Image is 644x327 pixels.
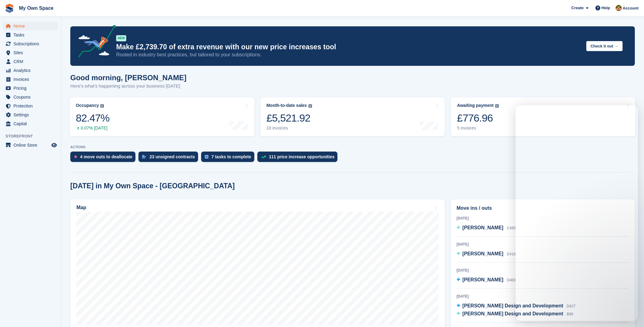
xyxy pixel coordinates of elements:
span: Help [602,5,610,11]
div: 82.47% [76,112,109,124]
h2: [DATE] in My Own Space - [GEOGRAPHIC_DATA] [70,182,235,190]
span: [PERSON_NAME] Design and Development [462,303,563,308]
img: task-75834270c22a3079a89374b754ae025e5fb1db73e45f91037f5363f120a921f8.svg [205,155,208,159]
span: Pricing [13,84,50,92]
span: Sites [13,48,50,57]
a: menu [3,84,58,92]
img: Keely Collin [616,5,622,11]
div: Month-to-date sales [267,103,307,108]
p: Rooted in industry best practices, but tailored to your subscriptions. [116,51,581,58]
span: Create [571,5,583,11]
a: [PERSON_NAME] Design and Development B99 [457,310,573,318]
div: £5,521.92 [267,112,312,124]
span: [PERSON_NAME] [462,225,503,230]
span: Online Store [13,141,50,149]
a: menu [3,57,58,66]
span: Subscriptions [13,39,50,48]
div: [DATE] [457,216,629,221]
img: price-adjustments-announcement-icon-8257ccfd72463d97f412b2fc003d46551f7dbcb40ab6d574587a9cd5c0d94... [73,25,116,60]
a: 23 unsigned contracts [138,152,201,165]
a: 4 move outs to deallocate [70,152,138,165]
a: menu [3,22,58,30]
span: D416 [507,252,516,256]
p: Make £2,739.70 of extra revenue with our new price increases tool [116,43,581,51]
h2: Move ins / outs [457,205,629,212]
img: move_outs_to_deallocate_icon-f764333ba52eb49d3ac5e1228854f67142a1ed5810a6f6cc68b1a99e826820c5.svg [74,155,77,159]
a: 7 tasks to complete [201,152,257,165]
img: price_increase_opportunities-93ffe204e8149a01c8c9dc8f82e8f89637d9d84a8eef4429ea346261dce0b2c0.svg [261,156,266,158]
a: 111 price increase opportunities [257,152,341,165]
a: menu [3,102,58,110]
div: 111 price increase opportunities [269,154,335,159]
a: menu [3,141,58,149]
a: menu [3,48,58,57]
a: menu [3,75,58,84]
a: [PERSON_NAME] D416 [457,250,516,258]
img: icon-info-grey-7440780725fd019a000dd9b08b2336e03edf1995a4989e88bcd33f0948082b44.svg [308,104,312,108]
a: [PERSON_NAME] D400 [457,276,516,284]
div: £776.96 [457,112,499,124]
div: [DATE] [457,294,629,299]
div: Occupancy [76,103,99,108]
a: [PERSON_NAME] Design and Development D427 [457,302,576,310]
img: stora-icon-8386f47178a22dfd0bd8f6a31ec36ba5ce8667c1dd55bd0f319d3a0aa187defe.svg [5,4,14,13]
span: Capital [13,119,50,128]
div: 0.07% [DATE] [76,126,109,131]
p: ACTIONS [70,145,635,149]
div: 23 unsigned contracts [149,154,195,159]
span: Protection [13,102,50,110]
span: Home [13,22,50,30]
span: Invoices [13,75,50,84]
div: 4 move outs to deallocate [80,154,132,159]
a: Month-to-date sales £5,521.92 18 invoices [260,97,445,136]
img: icon-info-grey-7440780725fd019a000dd9b08b2336e03edf1995a4989e88bcd33f0948082b44.svg [495,104,499,108]
span: Tasks [13,31,50,39]
img: contract_signature_icon-13c848040528278c33f63329250d36e43548de30e8caae1d1a13099fd9432cc5.svg [142,155,146,159]
h1: Good morning, [PERSON_NAME] [70,73,186,82]
div: NEW [116,35,126,41]
span: Coupons [13,93,50,101]
span: CRM [13,57,50,66]
p: Here's what's happening across your business [DATE] [70,83,186,90]
span: Storefront [6,133,61,139]
a: My Own Space [17,3,56,13]
a: menu [3,93,58,101]
div: [DATE] [457,268,629,273]
div: 5 invoices [457,126,499,131]
a: menu [3,66,58,75]
span: [PERSON_NAME] [462,251,503,256]
a: menu [3,119,58,128]
button: Check it out → [586,41,623,51]
div: 18 invoices [267,126,312,131]
div: Awaiting payment [457,103,494,108]
iframe: Intercom live chat [516,105,638,321]
h2: Map [76,205,86,210]
a: menu [3,31,58,39]
span: [PERSON_NAME] Design and Development [462,311,563,316]
span: Settings [13,111,50,119]
div: [DATE] [457,242,629,247]
span: D400 [507,278,516,282]
a: menu [3,111,58,119]
span: [PERSON_NAME] [462,277,503,282]
a: menu [3,39,58,48]
div: 7 tasks to complete [212,154,251,159]
a: [PERSON_NAME] C485 [457,224,516,232]
a: Preview store [50,141,58,149]
span: C485 [507,226,516,230]
img: icon-info-grey-7440780725fd019a000dd9b08b2336e03edf1995a4989e88bcd33f0948082b44.svg [100,104,104,108]
a: Awaiting payment £776.96 5 invoices [451,97,635,136]
a: Occupancy 82.47% 0.07% [DATE] [70,97,254,136]
span: Analytics [13,66,50,75]
span: Account [623,5,638,11]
